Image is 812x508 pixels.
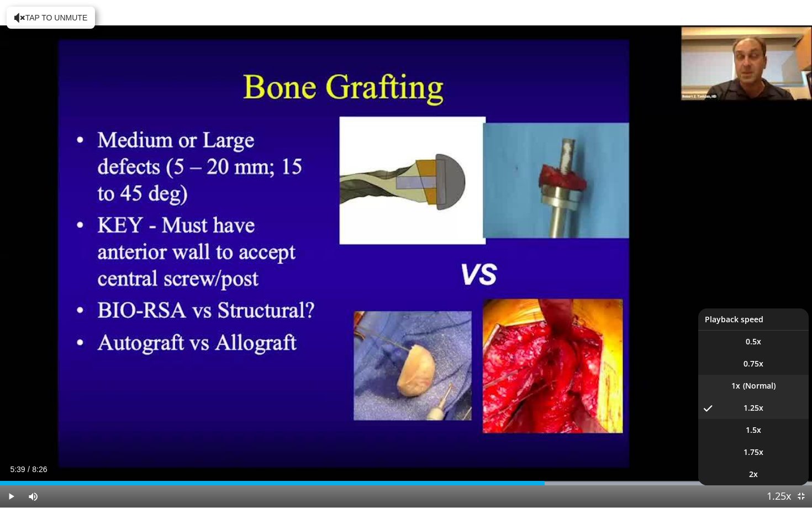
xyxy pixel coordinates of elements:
[768,485,790,507] button: Playback Rate
[731,380,740,391] span: 1x
[28,465,30,474] span: /
[32,465,47,474] span: 8:26
[744,402,763,413] span: 1.25x
[746,336,761,347] span: 0.5x
[744,447,763,458] span: 1.75x
[10,465,25,474] span: 5:39
[7,7,95,29] button: Tap to unmute
[749,469,758,480] span: 2x
[790,485,812,507] button: Exit Fullscreen
[746,425,761,436] span: 1.5x
[22,485,44,507] button: Mute
[744,358,763,369] span: 0.75x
